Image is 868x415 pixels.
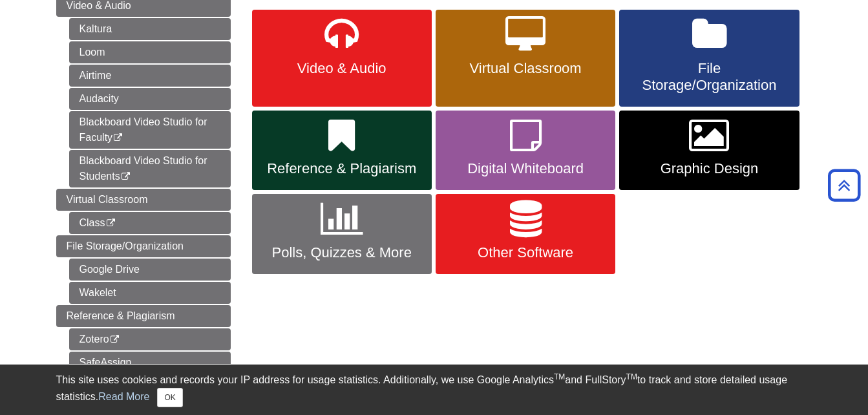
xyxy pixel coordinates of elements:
[69,88,231,110] a: Audacity
[56,372,812,407] div: This site uses cookies and records your IP address for usage statistics. Additionally, we use Goo...
[56,235,231,257] a: File Storage/Organization
[445,60,606,77] span: Virtual Classroom
[252,194,432,274] a: Polls, Quizzes & More
[252,10,432,107] a: Video & Audio
[120,173,131,181] i: This link opens in a new window
[436,111,615,191] a: Digital Whiteboard
[626,372,637,381] sup: TM
[109,335,120,344] i: This link opens in a new window
[69,41,231,63] a: Loom
[56,305,231,327] a: Reference & Plagiarism
[67,240,184,251] span: File Storage/Organization
[69,212,231,234] a: Class
[69,259,231,281] a: Google Drive
[262,60,422,77] span: Video & Audio
[619,111,799,191] a: Graphic Design
[69,150,231,187] a: Blackboard Video Studio for Students
[69,111,231,149] a: Blackboard Video Studio for Faculty
[56,189,231,211] a: Virtual Classroom
[69,18,231,40] a: Kaltura
[629,160,789,177] span: Graphic Design
[98,391,149,402] a: Read More
[445,160,606,177] span: Digital Whiteboard
[69,328,231,350] a: Zotero
[823,176,865,194] a: Back to Top
[554,372,565,381] sup: TM
[105,219,116,228] i: This link opens in a new window
[112,134,123,142] i: This link opens in a new window
[619,10,799,107] a: File Storage/Organization
[436,10,615,107] a: Virtual Classroom
[157,388,182,407] button: Close
[69,352,231,374] a: SafeAssign
[262,244,422,261] span: Polls, Quizzes & More
[252,111,432,191] a: Reference & Plagiarism
[262,160,422,177] span: Reference & Plagiarism
[436,194,615,274] a: Other Software
[69,65,231,87] a: Airtime
[629,60,789,94] span: File Storage/Organization
[445,244,606,261] span: Other Software
[69,282,231,304] a: Wakelet
[67,310,175,321] span: Reference & Plagiarism
[67,194,148,205] span: Virtual Classroom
